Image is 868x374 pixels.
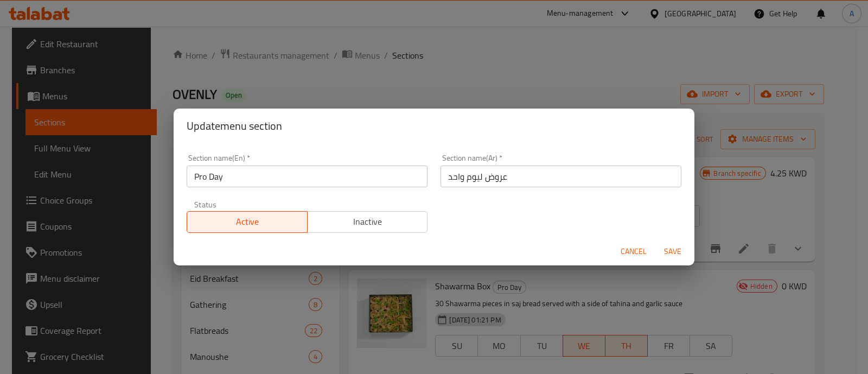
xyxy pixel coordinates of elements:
[312,214,424,230] span: Inactive
[616,242,651,262] button: Cancel
[621,245,647,258] span: Cancel
[307,211,428,233] button: Inactive
[187,211,308,233] button: Active
[187,166,427,187] input: Please enter section name(en)
[187,117,681,135] h2: Update menu section
[441,166,681,187] input: Please enter section name(ar)
[660,245,686,258] span: Save
[192,214,303,230] span: Active
[655,242,690,262] button: Save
